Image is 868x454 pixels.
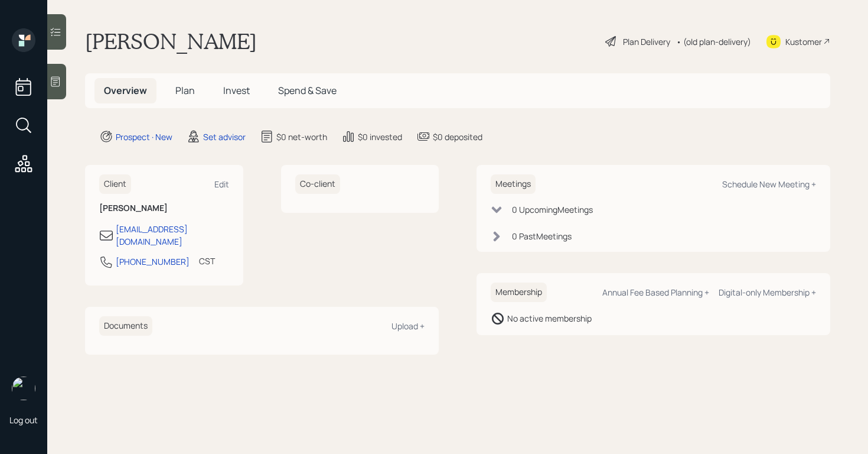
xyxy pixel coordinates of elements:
h6: Documents [99,316,152,336]
h6: Co-client [295,174,340,194]
div: $0 net-worth [276,131,327,143]
div: [EMAIL_ADDRESS][DOMAIN_NAME] [116,223,229,248]
div: $0 deposited [433,131,482,143]
div: Upload + [391,320,425,332]
span: Plan [175,84,195,97]
div: [PHONE_NUMBER] [116,255,190,268]
span: Invest [223,84,250,97]
span: Overview [104,84,147,97]
div: Digital-only Membership + [719,287,816,298]
div: Edit [214,179,229,190]
div: 0 Upcoming Meeting s [512,203,593,216]
div: Log out [9,414,38,426]
div: CST [199,255,215,267]
h1: [PERSON_NAME] [85,28,257,54]
h6: [PERSON_NAME] [99,203,229,213]
h6: Meetings [491,174,536,194]
div: • (old plan-delivery) [676,35,751,48]
div: Prospect · New [116,131,172,143]
div: Set advisor [203,131,246,143]
span: Spend & Save [278,84,337,97]
div: Annual Fee Based Planning + [602,287,709,298]
div: Plan Delivery [623,35,670,48]
h6: Client [99,174,131,194]
div: 0 Past Meeting s [512,230,572,242]
div: Schedule New Meeting + [722,179,816,190]
h6: Membership [491,283,547,302]
div: $0 invested [358,131,402,143]
div: Kustomer [785,35,822,48]
img: retirable_logo.png [12,377,35,400]
div: No active membership [507,312,592,325]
